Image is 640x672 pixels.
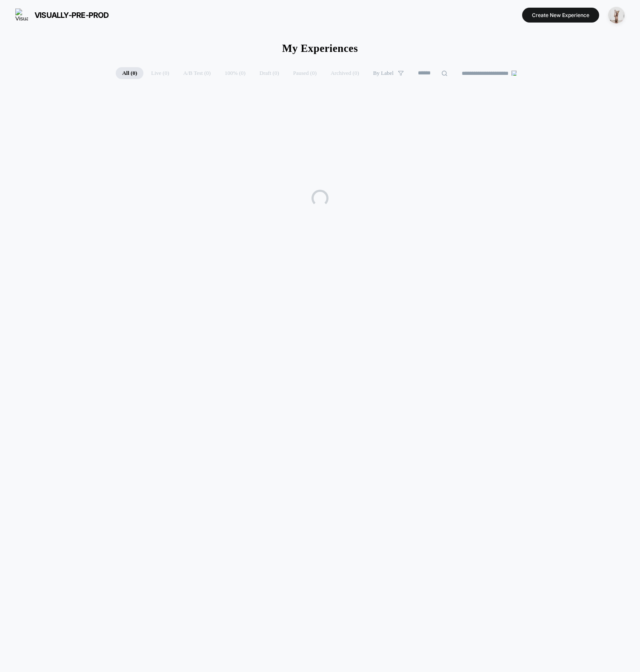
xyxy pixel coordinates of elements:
[608,7,625,23] img: ppic
[116,67,143,79] span: All ( 0 )
[606,6,627,24] button: ppic
[373,70,394,77] span: By Label
[511,71,517,76] img: end
[522,8,599,23] button: Create New Experience
[34,11,109,20] span: visually-pre-prod
[13,8,111,22] button: visually-pre-prod
[15,9,28,21] img: Visually logo
[282,43,358,54] h1: My Experiences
